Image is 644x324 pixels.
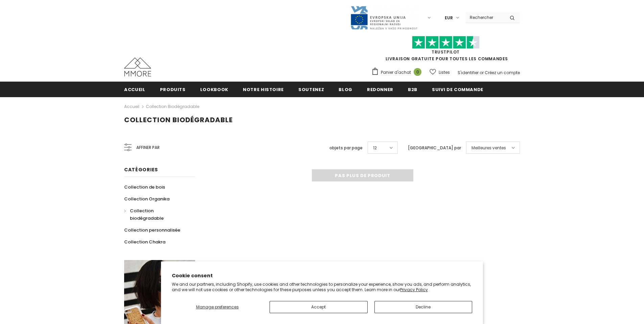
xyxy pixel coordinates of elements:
span: LIVRAISON GRATUITE POUR TOUTES LES COMMANDES [371,39,520,62]
span: Lookbook [200,86,228,93]
span: Produits [160,86,186,93]
span: Affiner par [136,144,160,151]
img: Faites confiance aux étoiles pilotes [412,36,480,49]
span: Collection personnalisée [124,227,180,233]
img: Javni Razpis [350,5,418,30]
p: We and our partners, including Shopify, use cookies and other technologies to personalize your ex... [172,282,472,292]
button: Accept [270,301,368,313]
a: Suivi de commande [432,82,483,97]
span: Collection biodégradable [124,115,233,125]
h2: Cookie consent [172,272,472,279]
a: Accueil [124,103,139,111]
a: Créez un compte [485,70,520,75]
label: [GEOGRAPHIC_DATA] par [408,145,461,151]
a: Listes [430,66,450,78]
span: 0 [414,68,421,76]
span: Redonner [367,86,393,93]
span: EUR [445,15,453,21]
a: Redonner [367,82,393,97]
button: Manage preferences [172,301,263,313]
span: Notre histoire [243,86,284,93]
a: Collection de bois [124,181,165,193]
a: Collection biodégradable [124,205,188,224]
span: Catégories [124,166,158,173]
span: Collection biodégradable [130,208,164,221]
a: S'identifier [458,70,479,75]
span: Meilleures ventes [471,145,506,151]
a: Collection Organika [124,193,169,205]
span: B2B [408,86,417,93]
span: Collection de bois [124,184,165,190]
a: Privacy Policy [400,287,428,293]
img: Cas MMORE [124,58,151,77]
span: Blog [339,86,352,93]
a: Panier d'achat 0 [371,67,425,78]
input: Search Site [466,13,505,22]
span: Panier d'achat [381,69,411,76]
a: Blog [339,82,352,97]
span: Manage preferences [196,304,239,310]
a: Lookbook [200,82,228,97]
a: Notre histoire [243,82,284,97]
a: Collection personnalisée [124,224,180,236]
span: Collection Chakra [124,239,165,245]
a: Collection biodégradable [146,104,199,109]
span: or [480,70,484,75]
label: objets par page [329,145,363,151]
a: Accueil [124,82,145,97]
button: Decline [374,301,473,313]
a: soutenez [298,82,324,97]
span: soutenez [298,86,324,93]
a: B2B [408,82,417,97]
span: Listes [439,69,450,76]
a: Javni Razpis [350,15,418,20]
a: Produits [160,82,186,97]
span: 12 [373,145,377,151]
a: TrustPilot [432,49,460,55]
span: Suivi de commande [432,86,483,93]
a: Collection Chakra [124,236,165,248]
span: Collection Organika [124,196,169,202]
span: Accueil [124,86,145,93]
